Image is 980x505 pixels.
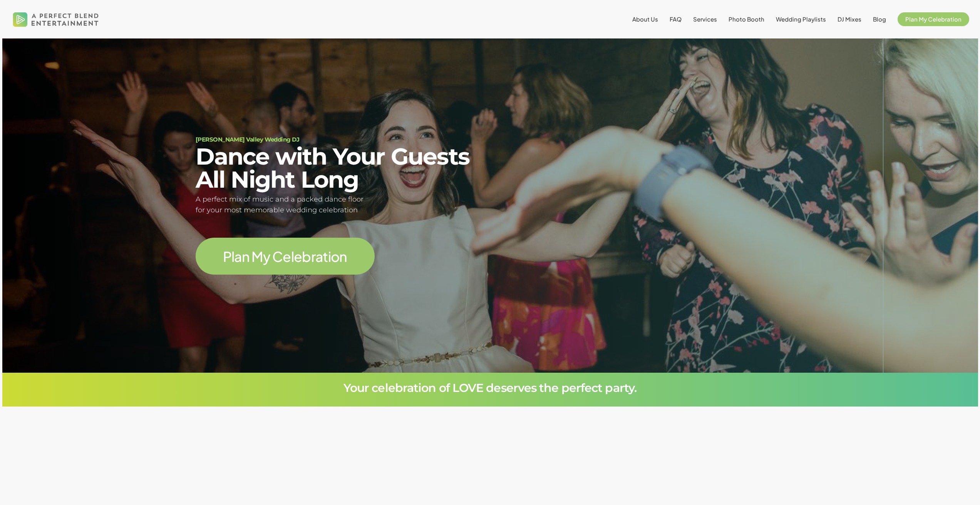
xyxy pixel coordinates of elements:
[838,16,861,22] a: DJ Mixes
[323,250,328,263] span: t
[263,250,270,263] span: y
[291,250,294,263] span: l
[776,15,826,23] span: Wedding Playlists
[693,16,717,22] a: Services
[196,382,785,394] h3: Your celebration of LOVE deserves the perfect party.
[196,194,481,216] h5: A perfect mix of music and a packed dance floor for your most memorable wedding celebration
[283,250,291,263] span: e
[693,15,717,23] span: Services
[776,16,826,22] a: Wedding Playlists
[242,250,250,263] span: n
[311,250,315,263] span: r
[873,16,886,22] a: Blog
[898,16,969,22] a: Plan My Celebration
[196,137,481,142] h1: [PERSON_NAME] Valley Wedding DJ
[251,250,263,263] span: M
[905,15,962,23] span: Plan My Celebration
[294,250,302,263] span: e
[223,250,231,263] span: P
[729,16,764,22] a: Photo Booth
[670,15,682,23] span: FAQ
[339,250,347,263] span: n
[729,15,764,23] span: Photo Booth
[234,250,241,263] span: a
[632,16,658,22] a: About Us
[11,5,101,33] img: A Perfect Blend Entertainment
[302,250,311,263] span: b
[331,250,339,263] span: o
[328,250,331,263] span: i
[670,16,682,22] a: FAQ
[838,15,861,23] span: DJ Mixes
[315,250,323,263] span: a
[196,145,481,191] h2: Dance with Your Guests All Night Long
[223,249,347,264] a: Plan My Celebration
[272,250,283,263] span: C
[632,15,658,23] span: About Us
[231,250,234,263] span: l
[873,15,886,23] span: Blog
